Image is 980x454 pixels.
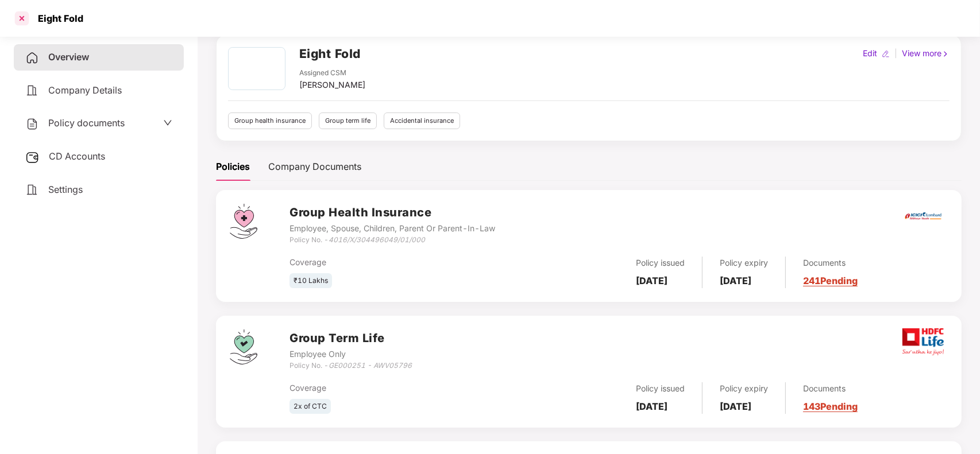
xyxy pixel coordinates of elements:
[329,235,425,244] i: 4016/X/304496049/01/000
[319,112,377,129] div: Group term life
[216,160,250,174] div: Policies
[230,329,257,364] img: svg+xml;base64,PHN2ZyB4bWxucz0iaHR0cDovL3d3dy53My5vcmcvMjAwMC9zdmciIHdpZHRoPSI0Ny43MTQiIGhlaWdodD...
[290,382,509,394] div: Coverage
[299,44,361,63] h2: Eight Fold
[290,360,412,371] div: Policy No. -
[290,222,495,235] div: Employee, Spouse, Children, Parent Or Parent-In-Law
[163,118,172,127] span: down
[902,209,944,223] img: icici.png
[900,47,952,60] div: View more
[299,68,365,79] div: Assigned CSM
[290,273,332,289] div: ₹10 Lakhs
[384,112,460,129] div: Accidental insurance
[902,328,944,355] img: hdfclife.png
[720,257,768,269] div: Policy expiry
[48,51,89,63] span: Overview
[230,204,257,239] img: svg+xml;base64,PHN2ZyB4bWxucz0iaHR0cDovL3d3dy53My5vcmcvMjAwMC9zdmciIHdpZHRoPSI0Ny43MTQiIGhlaWdodD...
[290,256,509,269] div: Coverage
[636,401,668,412] b: [DATE]
[25,150,40,164] img: svg+xml;base64,PHN2ZyB3aWR0aD0iMjUiIGhlaWdodD0iMjQiIHZpZXdCb3g9IjAgMCAyNSAyNCIgZmlsbD0ibm9uZSIgeG...
[290,329,412,347] h3: Group Term Life
[290,204,495,222] h3: Group Health Insurance
[268,160,361,174] div: Company Documents
[861,47,879,60] div: Edit
[299,79,365,91] div: [PERSON_NAME]
[636,257,685,269] div: Policy issued
[882,50,890,58] img: editIcon
[49,150,105,162] span: CD Accounts
[25,183,39,197] img: svg+xml;base64,PHN2ZyB4bWxucz0iaHR0cDovL3d3dy53My5vcmcvMjAwMC9zdmciIHdpZHRoPSIyNCIgaGVpZ2h0PSIyNC...
[290,235,495,246] div: Policy No. -
[720,275,751,286] b: [DATE]
[48,117,125,129] span: Policy documents
[48,84,122,96] span: Company Details
[720,401,751,412] b: [DATE]
[892,47,900,60] div: |
[803,257,858,269] div: Documents
[228,112,312,129] div: Group health insurance
[31,13,83,24] div: Eight Fold
[636,382,685,395] div: Policy issued
[329,361,412,370] i: GE000251 - AWV05796
[720,382,768,395] div: Policy expiry
[636,275,668,286] b: [DATE]
[803,401,858,412] a: 143 Pending
[48,184,83,195] span: Settings
[803,382,858,395] div: Documents
[25,84,39,98] img: svg+xml;base64,PHN2ZyB4bWxucz0iaHR0cDovL3d3dy53My5vcmcvMjAwMC9zdmciIHdpZHRoPSIyNCIgaGVpZ2h0PSIyNC...
[25,117,39,131] img: svg+xml;base64,PHN2ZyB4bWxucz0iaHR0cDovL3d3dy53My5vcmcvMjAwMC9zdmciIHdpZHRoPSIyNCIgaGVpZ2h0PSIyNC...
[290,348,412,360] div: Employee Only
[25,51,39,65] img: svg+xml;base64,PHN2ZyB4bWxucz0iaHR0cDovL3d3dy53My5vcmcvMjAwMC9zdmciIHdpZHRoPSIyNCIgaGVpZ2h0PSIyNC...
[942,50,950,58] img: rightIcon
[803,275,858,286] a: 241 Pending
[290,399,331,414] div: 2x of CTC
